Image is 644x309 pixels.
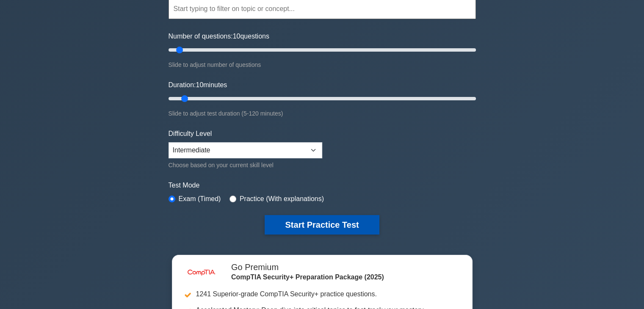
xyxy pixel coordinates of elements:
[169,80,227,90] label: Duration: minutes
[196,81,203,88] span: 10
[179,194,221,204] label: Exam (Timed)
[265,215,379,235] button: Start Practice Test
[169,129,212,139] label: Difficulty Level
[169,108,476,119] div: Slide to adjust test duration (5-120 minutes)
[240,194,324,204] label: Practice (With explanations)
[169,60,476,70] div: Slide to adjust number of questions
[233,33,240,40] span: 10
[169,31,269,41] label: Number of questions: questions
[169,160,322,170] div: Choose based on your current skill level
[169,180,476,190] label: Test Mode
